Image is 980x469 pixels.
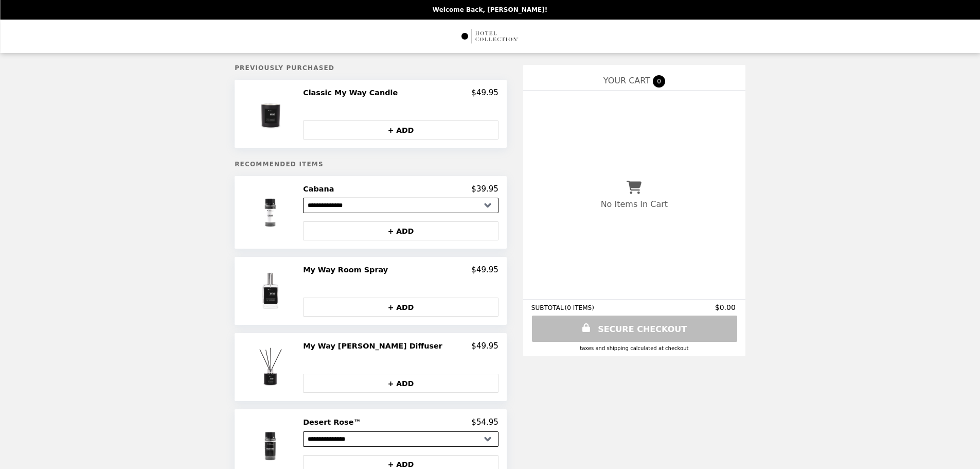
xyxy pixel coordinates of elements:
[245,88,299,140] img: Classic My Way Candle
[433,6,547,13] p: Welcome Back, [PERSON_NAME]!
[303,184,338,194] h2: Cabana
[303,120,498,140] button: + ADD
[471,88,498,97] p: $49.95
[601,199,668,209] p: No Items In Cart
[531,345,737,351] div: Taxes and Shipping calculated at checkout
[303,431,498,447] select: Select a product variant
[715,303,737,311] span: $0.00
[653,75,665,88] span: 0
[303,88,402,97] h2: Classic My Way Candle
[245,265,299,317] img: My Way Room Spray
[235,161,507,168] h5: Recommended Items
[303,374,498,393] button: + ADD
[303,341,447,351] h2: My Way [PERSON_NAME] Diffuser
[565,304,594,311] span: ( 0 ITEMS )
[303,265,392,274] h2: My Way Room Spray
[471,184,498,194] p: $39.95
[242,184,301,240] img: Cabana
[460,26,520,47] img: Brand Logo
[303,221,498,240] button: + ADD
[303,418,365,427] h2: Desert Rose™
[303,198,498,213] select: Select a product variant
[471,341,498,351] p: $49.95
[303,298,498,317] button: + ADD
[245,341,299,393] img: My Way Reed Diffuser
[235,64,507,72] h5: Previously Purchased
[603,76,650,85] span: YOUR CART
[471,265,498,274] p: $49.95
[531,304,565,311] span: SUBTOTAL
[471,418,498,427] p: $54.95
